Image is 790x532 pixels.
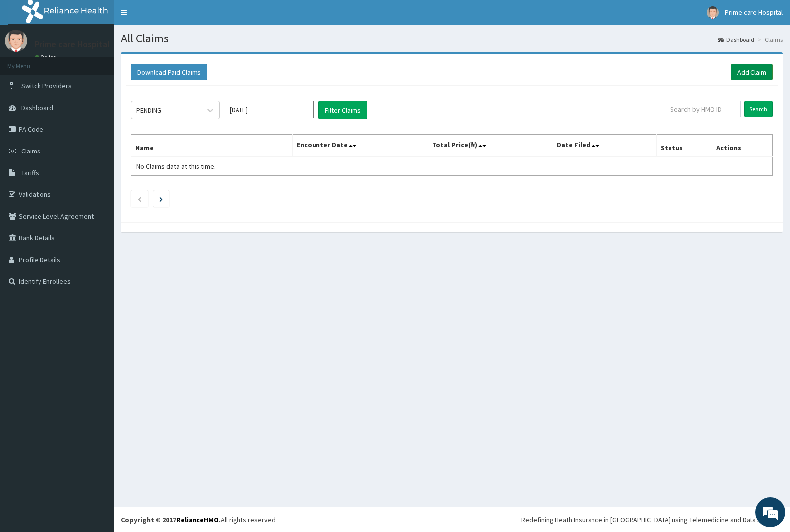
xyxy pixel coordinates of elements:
[664,101,741,117] input: Search by HMO ID
[137,194,142,203] a: Previous page
[121,515,221,524] strong: Copyright © 2017 .
[21,81,72,90] span: Switch Providers
[136,162,216,171] span: No Claims data at this time.
[656,135,712,157] th: Status
[318,101,367,119] button: Filter Claims
[131,64,207,80] button: Download Paid Claims
[744,101,773,117] input: Search
[521,515,783,525] div: Redefining Heath Insurance in [GEOGRAPHIC_DATA] using Telemedicine and Data Science!
[731,64,773,80] a: Add Claim
[121,32,783,45] h1: All Claims
[131,135,293,157] th: Name
[553,135,657,157] th: Date Filed
[35,54,58,61] a: Online
[755,36,783,44] li: Claims
[712,135,772,157] th: Actions
[225,101,314,118] input: Select Month and Year
[5,30,27,52] img: User Image
[725,8,783,17] span: Prime care Hospital
[293,135,428,157] th: Encounter Date
[707,6,719,19] img: User Image
[428,135,553,157] th: Total Price(₦)
[176,515,219,524] a: RelianceHMO
[718,36,754,44] a: Dashboard
[35,40,110,49] p: Prime care Hospital
[159,194,163,203] a: Next page
[21,147,40,155] span: Claims
[136,105,161,115] div: PENDING
[114,507,790,532] footer: All rights reserved.
[21,103,53,112] span: Dashboard
[21,168,39,177] span: Tariffs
